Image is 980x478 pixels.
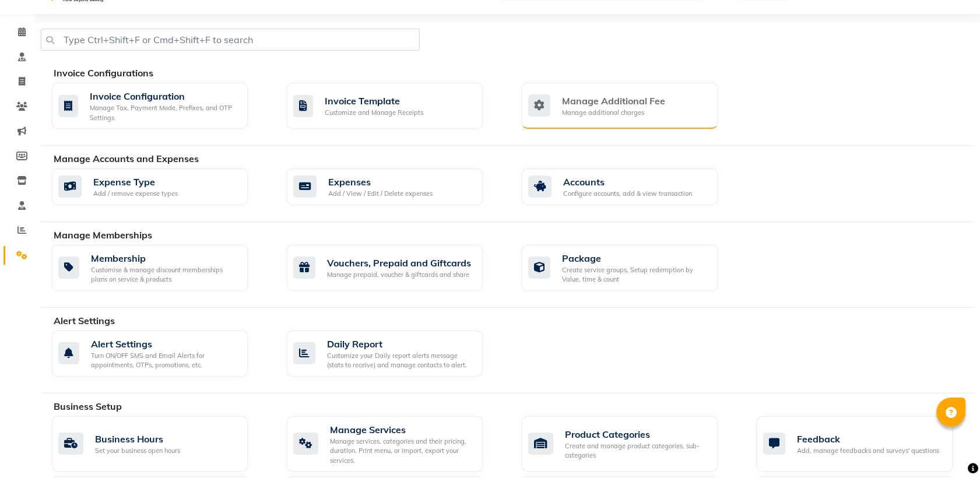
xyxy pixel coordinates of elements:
[522,245,739,291] a: PackageCreate service groups, Setup redemption by Value, time & count
[522,416,739,472] a: Product CategoriesCreate and manage product categories, sub-categories
[562,265,708,284] div: Create service groups, Setup redemption by Value, time & count
[565,427,708,441] div: Product Categories
[287,168,504,205] a: ExpensesAdd / View / Edit / Delete expenses
[328,189,433,199] div: Add / View / Edit / Delete expenses
[91,251,238,265] div: Membership
[91,351,238,370] div: Turn ON/OFF SMS and Email Alerts for appointments, OTPs, promotions, etc.
[327,270,471,280] div: Manage prepaid, voucher & giftcards and share
[327,256,471,270] div: Vouchers, Prepaid and Giftcards
[330,423,473,437] div: Manage Services
[93,189,178,199] div: Add / remove expense types
[52,168,269,205] a: Expense TypeAdd / remove expense types
[325,108,423,118] div: Customize and Manage Receipts
[90,103,238,122] div: Manage Tax, Payment Mode, Prefixes, and OTP Settings
[562,94,665,108] div: Manage Additional Fee
[797,446,939,456] div: Add, manage feedbacks and surveys' questions
[52,416,269,472] a: Business HoursSet your business open hours
[327,351,473,370] div: Customize your Daily report alerts message (stats to receive) and manage contacts to alert.
[93,175,178,189] div: Expense Type
[287,416,504,472] a: Manage ServicesManage services, categories and their pricing, duration. Print menu, or import, ex...
[91,265,238,284] div: Customise & manage discount memberships plans on service & products
[90,89,238,103] div: Invoice Configuration
[562,108,665,118] div: Manage additional charges
[522,83,739,129] a: Manage Additional FeeManage additional charges
[52,83,269,129] a: Invoice ConfigurationManage Tax, Payment Mode, Prefixes, and OTP Settings
[287,331,504,377] a: Daily ReportCustomize your Daily report alerts message (stats to receive) and manage contacts to ...
[41,29,420,51] input: Type Ctrl+Shift+F or Cmd+Shift+F to search
[95,432,180,446] div: Business Hours
[797,432,939,446] div: Feedback
[563,175,692,189] div: Accounts
[563,189,692,199] div: Configure accounts, add & view transaction
[287,245,504,291] a: Vouchers, Prepaid and GiftcardsManage prepaid, voucher & giftcards and share
[327,337,473,351] div: Daily Report
[522,168,739,205] a: AccountsConfigure accounts, add & view transaction
[325,94,423,108] div: Invoice Template
[287,83,504,129] a: Invoice TemplateCustomize and Manage Receipts
[91,337,238,351] div: Alert Settings
[330,437,473,466] div: Manage services, categories and their pricing, duration. Print menu, or import, export your servi...
[95,446,180,456] div: Set your business open hours
[757,416,974,472] a: FeedbackAdd, manage feedbacks and surveys' questions
[565,441,708,461] div: Create and manage product categories, sub-categories
[52,245,269,291] a: MembershipCustomise & manage discount memberships plans on service & products
[52,331,269,377] a: Alert SettingsTurn ON/OFF SMS and Email Alerts for appointments, OTPs, promotions, etc.
[328,175,433,189] div: Expenses
[562,251,708,265] div: Package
